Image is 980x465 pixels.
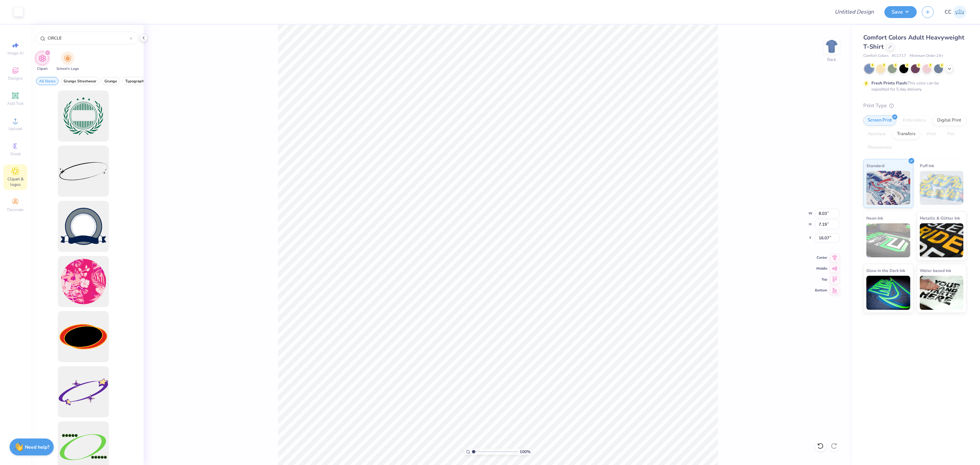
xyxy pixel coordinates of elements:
[920,223,964,257] img: Metallic & Glitter Ink
[920,267,951,274] span: Water based Ink
[920,171,964,205] img: Puff Ink
[61,77,99,85] button: filter button
[7,50,23,56] span: Image AI
[871,80,908,86] strong: Fresh Prints Flash:
[815,277,827,282] span: Top
[520,449,530,455] span: 100 %
[37,66,48,71] span: Clipart
[863,102,966,110] div: Print Type
[25,444,49,450] strong: Need help?
[866,171,910,205] img: Standard
[125,79,146,84] span: Typography
[10,151,21,157] span: Greek
[35,51,49,71] div: filter for Clipart
[866,214,883,222] span: Neon Ink
[933,115,966,126] div: Digital Print
[829,5,879,19] input: Untitled Design
[945,5,966,19] a: CC
[64,54,71,62] img: School's Logo Image
[910,53,944,59] span: Minimum Order: 24 +
[56,51,79,71] button: filter button
[7,101,23,106] span: Add Text
[825,39,838,53] img: Back
[815,266,827,271] span: Middle
[104,79,117,84] span: Grunge
[101,77,120,85] button: filter button
[8,76,23,81] span: Designs
[922,129,941,139] div: Vinyl
[920,214,960,222] span: Metallic & Glitter Ink
[884,6,917,18] button: Save
[64,79,96,84] span: Grunge Streetwear
[898,115,931,126] div: Embroidery
[56,51,79,71] div: filter for School's Logo
[36,77,59,85] button: filter button
[892,53,906,59] span: # C1717
[920,162,934,169] span: Puff Ink
[815,255,827,260] span: Center
[827,57,836,63] div: Back
[863,33,964,51] span: Comfort Colors Adult Heavyweight T-Shirt
[122,77,149,85] button: filter button
[863,129,891,139] div: Applique
[943,129,959,139] div: Foil
[9,126,22,131] span: Upload
[866,223,910,257] img: Neon Ink
[866,276,910,310] img: Glow in the Dark Ink
[3,176,27,187] span: Clipart & logos
[7,207,23,212] span: Decorate
[866,267,905,274] span: Glow in the Dark Ink
[47,35,130,42] input: Try "Stars"
[863,53,888,59] span: Comfort Colors
[953,5,966,19] img: Cyril Cabanete
[945,8,951,16] span: CC
[815,288,827,293] span: Bottom
[866,162,884,169] span: Standard
[871,80,955,92] div: This color can be expedited for 5 day delivery.
[920,276,964,310] img: Water based Ink
[39,79,55,84] span: All Styles
[56,66,79,71] span: School's Logo
[38,54,46,62] img: Clipart Image
[893,129,920,139] div: Transfers
[35,51,49,71] button: filter button
[863,143,896,153] div: Rhinestones
[863,115,896,126] div: Screen Print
